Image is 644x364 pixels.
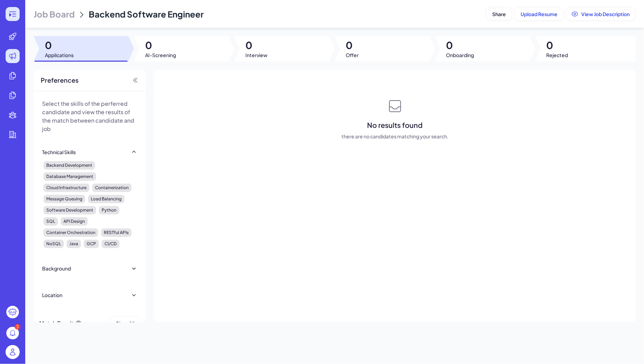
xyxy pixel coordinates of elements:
[446,51,474,59] span: Onboarding
[43,240,64,248] div: NoSQL
[566,7,636,21] button: View Job Description
[34,8,75,20] span: Job Board
[45,51,74,59] span: Applications
[89,9,204,19] span: Backend Software Engineer
[367,120,423,130] span: No results found
[547,51,568,59] span: Rejected
[61,217,88,226] div: API Design
[43,184,89,192] div: Cloud Infrastructure
[43,195,85,203] div: Message Queuing
[92,184,131,192] div: Containerization
[99,206,119,214] div: Python
[45,39,74,51] span: 0
[101,228,131,237] div: RESTful APIs
[521,11,557,17] span: Upload Resume
[43,217,58,226] div: SQL
[15,324,20,330] div: 3
[84,240,99,248] div: GCP
[346,51,359,59] span: Offer
[245,51,267,59] span: Interview
[515,7,563,21] button: Upload Resume
[43,206,96,214] div: Software Development
[42,99,137,133] p: Select the skills of the perferred candidate and view the results of the match between candidate ...
[43,161,95,170] div: Backend Development
[102,240,120,248] div: CI/CD
[43,228,98,237] div: Container Orchestration
[492,11,506,17] span: Share
[39,317,82,330] div: Match Result
[145,51,176,59] span: AI-Screening
[42,265,71,272] div: Background
[446,39,474,51] span: 0
[6,345,20,359] img: user_logo.png
[547,39,568,51] span: 0
[346,39,359,51] span: 0
[245,39,267,51] span: 0
[145,39,176,51] span: 0
[41,75,79,85] span: Preferences
[88,195,124,203] div: Load Balancing
[42,149,76,156] div: Technical Skills
[581,11,630,17] span: View Job Description
[43,172,96,181] div: Database Management
[486,7,512,21] button: Share
[109,317,140,330] button: Clear All
[42,291,62,298] div: Location
[115,320,134,327] span: Clear All
[341,133,448,140] span: there are no candidates matching your search.
[67,240,81,248] div: Java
